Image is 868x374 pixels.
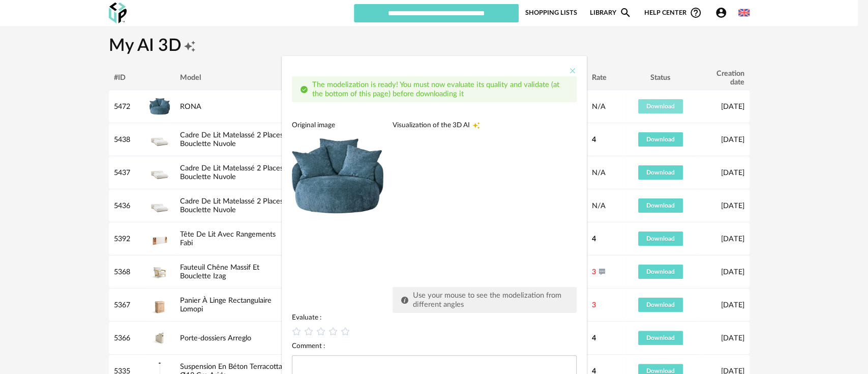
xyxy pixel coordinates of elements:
span: Use your mouse to see the modelization from different angles [413,292,561,308]
span: Visualization of the 3D AI [393,121,470,130]
button: Close [568,66,577,77]
img: neutral background [292,130,384,222]
div: Original image [292,121,384,130]
div: Comment : [292,341,577,351]
span: Creation icon [472,121,480,130]
span: The modelization is ready! You must now evaluate its quality and validate (at the bottom of this ... [312,81,559,98]
div: Evaluate : [292,313,577,322]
